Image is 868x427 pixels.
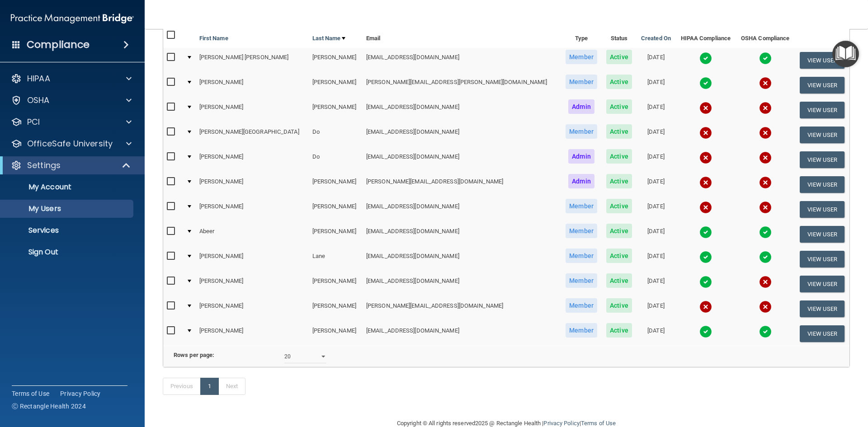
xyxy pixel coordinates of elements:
[606,50,632,64] span: Active
[759,201,772,214] img: cross.ca9f0e7f.svg
[196,197,309,222] td: [PERSON_NAME]
[566,298,597,313] span: Member
[363,296,561,321] td: [PERSON_NAME][EMAIL_ADDRESS][DOMAIN_NAME]
[606,149,632,164] span: Active
[363,247,561,272] td: [EMAIL_ADDRESS][DOMAIN_NAME]
[196,122,309,147] td: [PERSON_NAME][GEOGRAPHIC_DATA]
[6,226,129,235] p: Services
[12,389,49,398] a: Terms of Use
[309,48,363,73] td: [PERSON_NAME]
[602,26,637,48] th: Status
[800,325,844,342] button: View User
[196,98,309,122] td: [PERSON_NAME]
[800,151,844,168] button: View User
[566,249,597,263] span: Member
[759,325,772,338] img: tick.e7d51cea.svg
[675,26,736,48] th: HIPAA Compliance
[699,102,712,114] img: cross.ca9f0e7f.svg
[581,420,616,427] a: Terms of Use
[6,204,129,213] p: My Users
[606,199,632,213] span: Active
[800,176,844,193] button: View User
[800,251,844,267] button: View User
[637,296,675,321] td: [DATE]
[196,147,309,172] td: [PERSON_NAME]
[759,52,772,65] img: tick.e7d51cea.svg
[606,323,632,338] span: Active
[699,276,712,288] img: tick.e7d51cea.svg
[800,77,844,94] button: View User
[566,224,597,238] span: Member
[363,172,561,197] td: [PERSON_NAME][EMAIL_ADDRESS][DOMAIN_NAME]
[196,321,309,346] td: [PERSON_NAME]
[637,247,675,272] td: [DATE]
[637,321,675,346] td: [DATE]
[566,75,597,89] span: Member
[637,222,675,247] td: [DATE]
[11,9,134,28] img: PMB logo
[543,420,579,427] a: Privacy Policy
[699,325,712,338] img: tick.e7d51cea.svg
[196,247,309,272] td: [PERSON_NAME]
[566,273,597,288] span: Member
[196,172,309,197] td: [PERSON_NAME]
[699,77,712,89] img: tick.e7d51cea.svg
[309,172,363,197] td: [PERSON_NAME]
[699,151,712,164] img: cross.ca9f0e7f.svg
[641,33,671,44] a: Created On
[363,147,561,172] td: [EMAIL_ADDRESS][DOMAIN_NAME]
[196,73,309,98] td: [PERSON_NAME]
[363,26,561,48] th: Email
[637,122,675,147] td: [DATE]
[27,117,40,127] p: PCI
[637,147,675,172] td: [DATE]
[800,52,844,69] button: View User
[800,127,844,143] button: View User
[27,38,90,51] h4: Compliance
[759,176,772,189] img: cross.ca9f0e7f.svg
[309,222,363,247] td: [PERSON_NAME]
[363,122,561,147] td: [EMAIL_ADDRESS][DOMAIN_NAME]
[568,174,594,188] span: Admin
[6,248,129,257] p: Sign Out
[309,147,363,172] td: Do
[800,300,844,317] button: View User
[800,201,844,218] button: View User
[199,33,228,44] a: First Name
[566,50,597,64] span: Member
[363,272,561,296] td: [EMAIL_ADDRESS][DOMAIN_NAME]
[568,149,594,164] span: Admin
[759,77,772,89] img: cross.ca9f0e7f.svg
[699,300,712,313] img: cross.ca9f0e7f.svg
[606,273,632,288] span: Active
[309,122,363,147] td: Do
[363,197,561,222] td: [EMAIL_ADDRESS][DOMAIN_NAME]
[699,226,712,239] img: tick.e7d51cea.svg
[606,298,632,313] span: Active
[736,26,795,48] th: OSHA Compliance
[163,378,201,395] a: Previous
[309,197,363,222] td: [PERSON_NAME]
[309,272,363,296] td: [PERSON_NAME]
[11,160,131,171] a: Settings
[11,138,132,149] a: OfficeSafe University
[11,95,132,106] a: OSHA
[561,26,602,48] th: Type
[6,183,129,192] p: My Account
[759,226,772,239] img: tick.e7d51cea.svg
[363,222,561,247] td: [EMAIL_ADDRESS][DOMAIN_NAME]
[309,247,363,272] td: Lane
[637,172,675,197] td: [DATE]
[800,276,844,292] button: View User
[174,352,214,358] b: Rows per page:
[12,402,86,411] span: Ⓒ Rectangle Health 2024
[606,249,632,263] span: Active
[363,321,561,346] td: [EMAIL_ADDRESS][DOMAIN_NAME]
[606,75,632,89] span: Active
[27,160,61,171] p: Settings
[218,378,245,395] a: Next
[800,226,844,243] button: View User
[27,95,50,106] p: OSHA
[11,73,132,84] a: HIPAA
[606,224,632,238] span: Active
